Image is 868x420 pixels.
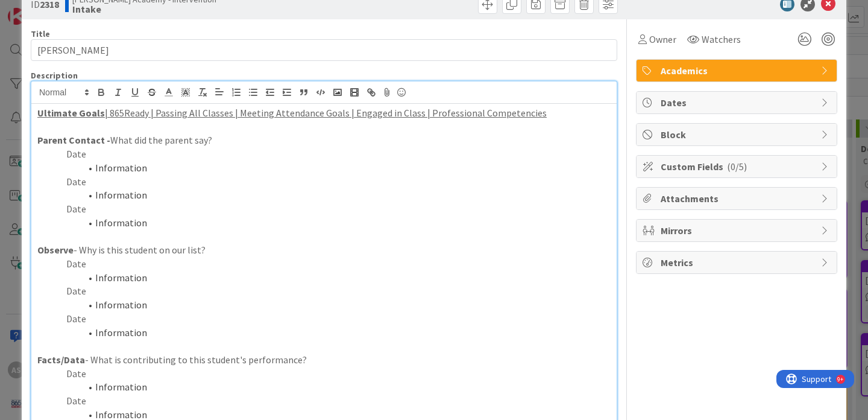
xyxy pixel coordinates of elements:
[727,161,747,173] span: ( 0/5 )
[61,5,67,14] div: 9+
[37,312,611,326] p: Date
[37,284,611,298] p: Date
[37,394,611,408] p: Date
[52,298,611,312] li: Information
[37,353,611,367] p: - What is contributing to this student's performance?
[661,95,815,110] span: Dates
[37,244,74,256] strong: Observe
[661,127,815,142] span: Block
[37,147,611,161] p: Date
[31,28,50,39] label: Title
[52,161,611,175] li: Information
[52,188,611,202] li: Information
[702,32,741,46] span: Watchers
[649,32,676,46] span: Owner
[31,39,617,61] input: type card name here...
[52,380,611,394] li: Information
[25,2,55,16] span: Support
[37,202,611,216] p: Date
[37,133,611,147] p: What did the parent say?
[37,107,105,119] u: Ultimate Goals
[52,326,611,340] li: Information
[52,216,611,230] li: Information
[37,134,110,146] strong: Parent Contact -
[37,367,611,381] p: Date
[52,271,611,285] li: Information
[72,4,216,14] b: Intake
[661,223,815,238] span: Mirrors
[661,191,815,206] span: Attachments
[37,243,611,257] p: - Why is this student on our list?
[661,255,815,270] span: Metrics
[31,70,78,81] span: Description
[37,257,611,271] p: Date
[37,354,85,366] strong: Facts/Data
[105,107,547,119] u: | 865Ready | Passing All Classes | Meeting Attendance Goals | Engaged in Class | Professional Com...
[661,159,815,174] span: Custom Fields
[661,63,815,78] span: Academics
[37,175,611,189] p: Date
